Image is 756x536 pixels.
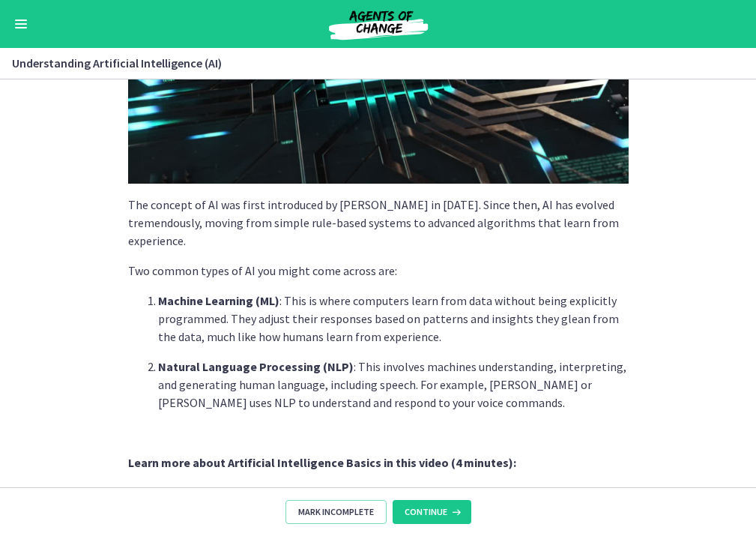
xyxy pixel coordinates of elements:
[158,359,354,374] strong: Natural Language Processing (NLP)
[288,6,468,42] img: Agents of Change
[12,54,726,72] h3: Understanding Artificial Intelligence (AI)
[298,506,374,518] span: Mark Incomplete
[405,506,447,518] span: Continue
[128,262,629,280] p: Two common types of AI you might come across are:
[128,196,629,250] p: The concept of AI was first introduced by [PERSON_NAME] in [DATE]. Since then, AI has evolved tre...
[158,358,629,412] p: : This involves machines understanding, interpreting, and generating human language, including sp...
[128,455,516,470] strong: Learn more about Artificial Intelligence Basics in this video (4 minutes):
[12,15,30,33] button: Enable menu
[158,293,279,308] strong: Machine Learning (ML)
[285,500,387,524] button: Mark Incomplete
[158,292,629,346] p: : This is where computers learn from data without being explicitly programmed. They adjust their ...
[393,500,471,524] button: Continue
